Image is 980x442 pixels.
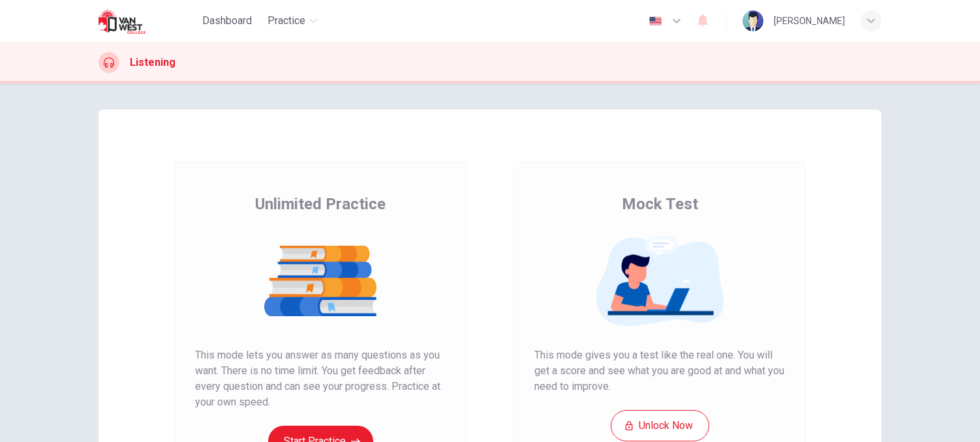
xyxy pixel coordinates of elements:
h1: Listening [130,55,176,70]
div: [PERSON_NAME] [774,13,845,29]
a: Van West logo [99,8,197,34]
span: This mode lets you answer as many questions as you want. There is no time limit. You get feedback... [195,347,446,410]
button: Practice [262,9,322,33]
img: Profile picture [743,10,763,31]
span: Practice [268,13,305,29]
button: Dashboard [197,9,257,33]
span: Mock Test [622,194,698,214]
img: en [647,16,664,26]
span: Unlimited Practice [255,194,386,214]
img: Van West logo [99,8,167,34]
span: Dashboard [202,13,252,29]
span: This mode gives you a test like the real one. You will get a score and see what you are good at a... [534,347,785,394]
button: Unlock Now [611,410,709,441]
